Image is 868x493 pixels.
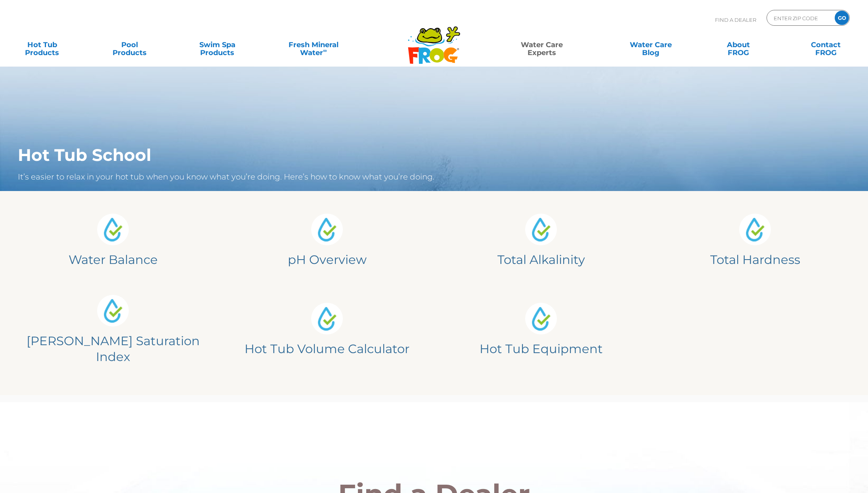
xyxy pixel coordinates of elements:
h4: [PERSON_NAME] Saturation Index [22,333,204,365]
a: AboutFROG [704,37,772,53]
img: school-icon.png [97,295,129,327]
img: Frog Products Logo [403,16,465,64]
h1: Hot Tub School [18,145,520,164]
img: school-icon.png [97,214,129,245]
a: Hot Tub EquipmentHot Tub EquipmentGet to know the hot tub equipment and how it operates. [440,290,642,369]
p: It’s easier to relax in your hot tub when you know what you’re doing. Here’s how to know what you... [18,170,520,183]
a: Water CareBlog [617,37,685,53]
h4: Total Hardness [664,252,846,268]
h4: Hot Tub Volume Calculator [236,341,418,357]
a: Hot Tub Volume CalculatorHot Tub Volume CalculatorFill out the form to calculate your hot tub vol... [226,290,428,369]
p: Find A Dealer [715,10,756,30]
a: Fresh MineralWater∞ [271,37,356,53]
h4: Total Alkalinity [450,252,632,268]
img: school-icon.png [311,303,343,334]
a: PoolProducts [96,37,164,53]
h4: Water Balance [22,252,204,268]
a: Water BalanceUnderstanding Water BalanceThere are two basic elements to pool chemistry: water bal... [12,201,214,280]
a: Swim SpaProducts [183,37,251,53]
a: Total HardnessCalcium HardnessIdeal Calcium Hardness Range: 150-250 [654,201,856,280]
img: school-icon.png [525,303,557,334]
img: school-icon.png [311,214,343,245]
a: Total AlkalinityTotal AlkalinityIdeal Total Alkalinity Range for Hot Tubs: 80-120 [440,201,642,280]
a: Hot TubProducts [8,37,76,53]
h4: pH Overview [236,252,418,268]
a: ContactFROG [792,37,860,53]
a: Water CareExperts [486,37,597,53]
a: pH OverviewpH OverviewIdeal pH Range for Hot Tubs: 7.2 – 7.6 [226,201,428,280]
h4: Hot Tub Equipment [450,341,632,357]
input: GO [835,11,849,25]
sup: ∞ [323,47,327,54]
img: school-icon.png [739,214,771,245]
img: school-icon.png [525,214,557,245]
a: [PERSON_NAME] Saturation Index[PERSON_NAME] Saturation IndexTest your water and fill in the neces... [12,290,214,369]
